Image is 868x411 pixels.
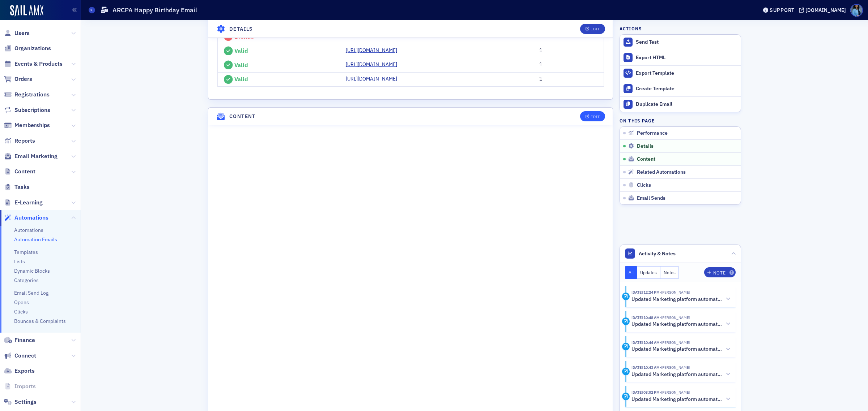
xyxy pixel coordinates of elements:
[637,266,660,279] button: Updates
[631,371,731,378] button: Updated Marketing platform automation email: ARCPA Happy Birthday Email
[4,183,30,191] a: Tasks
[631,295,731,303] button: Updated Marketing platform automation email: ARCPA Happy Birthday Email
[4,199,43,207] a: E-Learning
[631,321,723,328] h5: Updated Marketing platform automation email: ARCPA Happy Birthday Email
[591,27,600,31] div: Edit
[631,290,660,295] time: 10/15/2025 12:24 PM
[14,199,43,207] span: E-Learning
[534,58,604,73] td: 1
[805,7,846,13] div: [DOMAIN_NAME]
[637,156,655,163] span: Content
[14,227,43,233] a: Automations
[622,368,630,375] div: Activity
[14,268,50,274] a: Dynamic Blocks
[14,91,50,99] span: Registrations
[631,346,731,353] button: Updated Marketing platform automation email: ARCPA Happy Birthday Email
[637,143,654,150] span: Details
[660,290,690,295] span: Whitney Mayo
[620,117,741,124] h4: On this page
[704,267,736,277] button: Note
[4,60,63,68] a: Events & Products
[636,55,737,61] div: Export HTML
[631,395,731,403] button: Updated Marketing platform automation email: ARCPA Happy Birthday Email
[4,137,35,145] a: Reports
[234,75,248,83] span: Valid
[14,367,35,375] span: Exports
[4,44,51,52] a: Organizations
[770,7,795,13] div: Support
[534,44,604,58] td: 1
[631,390,660,395] time: 7/2/2025 03:02 PM
[620,25,642,32] h4: Actions
[622,343,630,350] div: Activity
[622,317,630,325] div: Activity
[580,111,605,121] button: Edit
[14,236,57,243] a: Automation Emails
[631,315,660,320] time: 10/15/2025 10:48 AM
[631,396,723,403] h5: Updated Marketing platform automation email: ARCPA Happy Birthday Email
[14,336,35,344] span: Finance
[4,91,50,99] a: Registrations
[637,182,651,189] span: Clicks
[229,113,256,120] h4: Content
[631,346,723,352] h5: Updated Marketing platform automation email: ARCPA Happy Birthday Email
[10,5,43,17] img: SailAMX
[14,121,50,129] span: Memberships
[14,44,51,52] span: Organizations
[14,249,38,255] a: Templates
[620,50,741,65] a: Export HTML
[799,8,848,13] button: [DOMAIN_NAME]
[660,390,690,395] span: Whitney Mayo
[4,29,30,37] a: Users
[631,320,731,328] button: Updated Marketing platform automation email: ARCPA Happy Birthday Email
[660,340,690,345] span: Whitney Mayo
[631,371,723,378] h5: Updated Marketing platform automation email: ARCPA Happy Birthday Email
[636,86,737,92] div: Create Template
[4,382,36,390] a: Imports
[4,121,50,129] a: Memberships
[631,365,660,370] time: 10/15/2025 10:43 AM
[4,75,32,83] a: Orders
[639,250,676,258] span: Activity & Notes
[14,168,35,176] span: Content
[591,115,600,119] div: Edit
[14,398,37,406] span: Settings
[234,47,248,54] span: Valid
[4,352,36,360] a: Connect
[631,296,723,303] h5: Updated Marketing platform automation email: ARCPA Happy Birthday Email
[14,75,32,83] span: Orders
[229,25,253,33] h4: Details
[14,258,25,265] a: Lists
[14,290,48,296] a: Email Send Log
[14,137,35,145] span: Reports
[14,308,28,315] a: Clicks
[112,6,197,14] h1: ARCPA Happy Birthday Email
[622,293,630,300] div: Activity
[346,47,403,54] a: [URL][DOMAIN_NAME]
[4,152,58,160] a: Email Marketing
[620,96,741,112] a: Duplicate Email
[4,168,35,176] a: Content
[625,266,637,279] button: All
[14,318,66,324] a: Bounces & Complaints
[4,336,35,344] a: Finance
[713,271,726,275] div: Note
[660,266,679,279] button: Notes
[636,70,737,77] div: Export Template
[4,367,35,375] a: Exports
[14,277,39,284] a: Categories
[637,130,668,137] span: Performance
[580,24,605,34] button: Edit
[346,61,403,68] a: [URL][DOMAIN_NAME]
[14,214,48,222] span: Automations
[14,382,36,390] span: Imports
[14,29,30,37] span: Users
[636,39,737,46] div: Send Test
[620,81,741,96] a: Create Template
[14,152,58,160] span: Email Marketing
[14,60,63,68] span: Events & Products
[14,106,50,114] span: Subscriptions
[4,214,48,222] a: Automations
[4,398,37,406] a: Settings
